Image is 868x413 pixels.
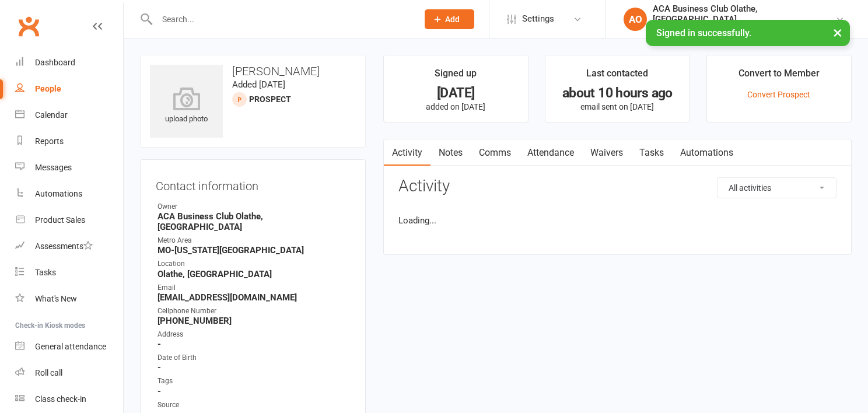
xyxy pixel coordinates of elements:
a: Clubworx [14,12,43,41]
button: × [827,20,848,45]
div: Metro Area [157,235,350,246]
a: What's New [15,286,123,312]
div: Location [157,258,350,269]
a: Calendar [15,102,123,128]
strong: ACA Business Club Olathe, [GEOGRAPHIC_DATA] [157,211,350,232]
div: Cellphone Number [157,306,350,317]
button: Add [425,9,474,29]
span: Signed in successfully. [656,27,751,38]
strong: - [157,386,350,397]
div: AO [624,8,647,31]
a: Activity [384,139,430,166]
a: Assessments [15,233,123,260]
a: Tasks [15,260,123,286]
a: Roll call [15,360,123,386]
strong: - [157,339,350,349]
p: email sent on [DATE] [556,102,679,111]
a: Reports [15,128,123,155]
div: upload photo [150,87,223,125]
input: Search... [153,11,409,27]
h3: Activity [398,177,836,195]
div: Date of Birth [157,352,350,363]
div: What's New [35,294,77,303]
a: Automations [672,139,741,166]
h3: Contact information [156,175,350,192]
a: Automations [15,181,123,207]
div: ACA Business Club Olathe, [GEOGRAPHIC_DATA] [653,3,835,24]
div: People [35,84,61,93]
div: about 10 hours ago [556,87,679,99]
strong: Olathe, [GEOGRAPHIC_DATA] [157,269,350,279]
span: Add [445,15,460,24]
a: Waivers [582,139,631,166]
a: Comms [471,139,519,166]
a: Notes [430,139,471,166]
div: Owner [157,201,350,212]
a: General attendance kiosk mode [15,334,123,360]
div: Messages [35,163,72,172]
snap: prospect [249,94,291,104]
div: Tasks [35,268,56,277]
a: Messages [15,155,123,181]
div: Dashboard [35,58,75,67]
div: Class check-in [35,394,86,404]
div: Assessments [35,242,93,251]
div: General attendance [35,342,106,351]
strong: - [157,362,350,373]
a: People [15,76,123,102]
div: Automations [35,189,82,198]
p: added on [DATE] [394,102,517,111]
strong: [PHONE_NUMBER] [157,316,350,326]
a: Attendance [519,139,582,166]
h3: [PERSON_NAME] [150,65,356,78]
span: Settings [522,6,554,32]
a: Convert Prospect [747,90,810,99]
div: Calendar [35,110,68,120]
strong: MO-[US_STATE][GEOGRAPHIC_DATA] [157,245,350,256]
div: Source [157,400,350,411]
a: Dashboard [15,50,123,76]
div: Last contacted [586,66,648,87]
a: Tasks [631,139,672,166]
a: Product Sales [15,207,123,233]
div: Reports [35,136,64,146]
strong: [EMAIL_ADDRESS][DOMAIN_NAME] [157,292,350,303]
div: [DATE] [394,87,517,99]
time: Added [DATE] [232,79,285,90]
div: Email [157,282,350,293]
a: Class kiosk mode [15,386,123,412]
div: Tags [157,376,350,387]
div: Product Sales [35,215,85,225]
div: Address [157,329,350,340]
li: Loading... [398,213,836,228]
div: Convert to Member [738,66,820,87]
div: Roll call [35,368,62,377]
div: Signed up [435,66,477,87]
